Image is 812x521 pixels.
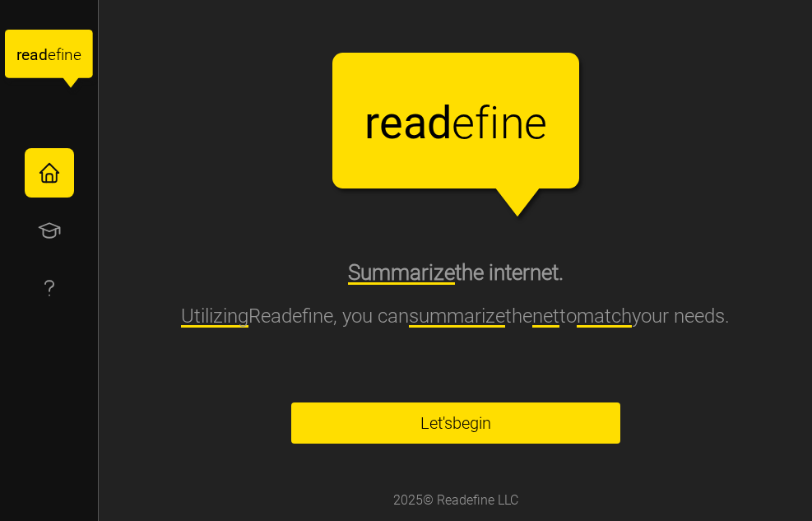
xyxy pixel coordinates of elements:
tspan: e [73,45,81,64]
tspan: f [56,45,62,64]
tspan: r [364,98,379,150]
h2: the internet. [348,258,564,287]
span: Let's [420,403,491,443]
tspan: r [16,45,22,64]
tspan: a [30,45,38,64]
a: readefine [5,13,93,103]
tspan: a [402,98,426,150]
span: Utilizing [181,305,248,328]
button: Let'sbegin [291,402,620,444]
tspan: n [499,98,524,150]
tspan: d [39,45,48,64]
tspan: e [48,45,56,64]
span: summarize [409,305,505,328]
tspan: n [65,45,74,64]
tspan: e [523,98,546,150]
tspan: d [426,98,451,150]
span: match [577,305,632,328]
tspan: f [475,98,490,150]
p: Readefine, you can the to your needs. [181,300,730,332]
tspan: e [378,98,402,150]
tspan: i [490,98,499,150]
tspan: i [61,45,64,64]
span: net [532,305,559,328]
tspan: e [452,98,475,150]
span: Summarize [348,260,455,285]
span: begin [452,415,491,431]
div: 2025 © Readefine LLC [385,482,527,519]
tspan: e [21,45,30,64]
